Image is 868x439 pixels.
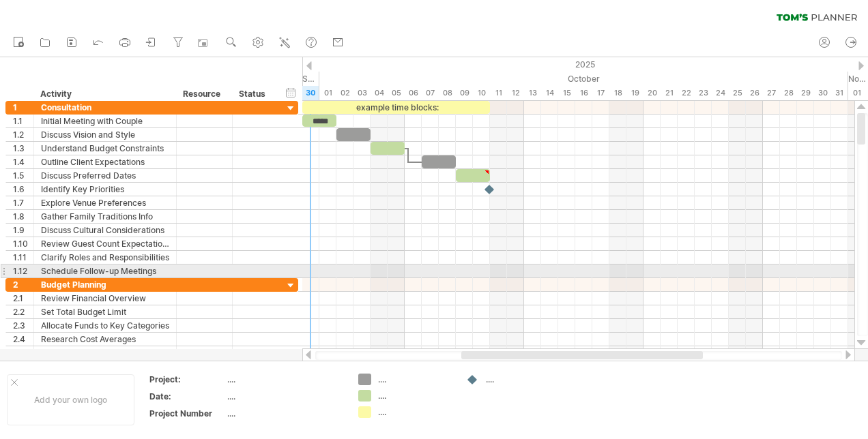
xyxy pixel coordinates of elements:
[848,86,865,100] div: Saturday, 1 November 2025
[13,196,33,209] div: 1.7
[643,86,661,100] div: Monday, 20 October 2025
[473,86,490,100] div: Friday, 10 October 2025
[626,86,643,100] div: Sunday, 19 October 2025
[13,101,33,114] div: 1
[41,346,169,359] div: Identify Potential Cost Savings
[13,183,33,196] div: 1.6
[763,86,780,100] div: Monday, 27 October 2025
[149,408,225,419] div: Project Number
[13,319,33,332] div: 2.3
[814,86,831,100] div: Thursday, 30 October 2025
[678,86,695,100] div: Wednesday, 22 October 2025
[541,86,558,100] div: Tuesday, 14 October 2025
[422,86,439,100] div: Tuesday, 7 October 2025
[40,87,169,101] div: Activity
[13,210,33,223] div: 1.8
[319,86,336,100] div: Wednesday, 1 October 2025
[729,86,746,100] div: Saturday, 25 October 2025
[302,86,319,100] div: Tuesday, 30 September 2025
[302,101,490,114] div: example time blocks:
[797,86,814,100] div: Wednesday, 29 October 2025
[13,333,33,346] div: 2.4
[695,86,712,100] div: Thursday, 23 October 2025
[41,237,169,250] div: Review Guest Count Expectations
[609,86,626,100] div: Saturday, 18 October 2025
[388,86,405,100] div: Sunday, 5 October 2025
[319,72,848,86] div: October 2025
[371,86,388,100] div: Saturday, 4 October 2025
[183,87,225,101] div: Resource
[41,155,169,168] div: Outline Client Expectations
[227,391,342,402] div: ....
[575,86,592,100] div: Thursday, 16 October 2025
[41,319,169,332] div: Allocate Funds to Key Categories
[592,86,609,100] div: Friday, 17 October 2025
[13,115,33,127] div: 1.1
[13,278,33,291] div: 2
[13,251,33,264] div: 1.11
[661,86,678,100] div: Tuesday, 21 October 2025
[41,128,169,141] div: Discuss Vision and Style
[149,391,225,402] div: Date:
[378,374,452,385] div: ....
[831,86,848,100] div: Friday, 31 October 2025
[507,86,524,100] div: Sunday, 12 October 2025
[13,169,33,182] div: 1.5
[353,86,371,100] div: Friday, 3 October 2025
[41,210,169,223] div: Gather Family Traditions Info
[41,251,169,264] div: Clarify Roles and Responsibilities
[336,86,353,100] div: Thursday, 2 October 2025
[41,142,169,155] div: Understand Budget Constraints
[439,86,456,100] div: Wednesday, 8 October 2025
[378,390,452,402] div: ....
[13,224,33,237] div: 1.9
[13,128,33,141] div: 1.2
[41,183,169,196] div: Identify Key Priorities
[227,408,342,419] div: ....
[41,305,169,318] div: Set Total Budget Limit
[149,374,225,385] div: Project:
[227,374,342,385] div: ....
[486,374,560,385] div: ....
[41,196,169,209] div: Explore Venue Preferences
[746,86,763,100] div: Sunday, 26 October 2025
[41,224,169,237] div: Discuss Cultural Considerations
[780,86,797,100] div: Tuesday, 28 October 2025
[13,292,33,305] div: 2.1
[41,264,169,277] div: Schedule Follow-up Meetings
[13,155,33,168] div: 1.4
[41,292,169,305] div: Review Financial Overview
[41,278,169,291] div: Budget Planning
[456,86,473,100] div: Thursday, 9 October 2025
[41,333,169,346] div: Research Cost Averages
[712,86,729,100] div: Friday, 24 October 2025
[41,101,169,114] div: Consultation
[13,346,33,359] div: 2.5
[558,86,575,100] div: Wednesday, 15 October 2025
[378,406,452,418] div: ....
[490,86,507,100] div: Saturday, 11 October 2025
[13,237,33,250] div: 1.10
[524,86,541,100] div: Monday, 13 October 2025
[13,305,33,318] div: 2.2
[41,169,169,182] div: Discuss Preferred Dates
[405,86,422,100] div: Monday, 6 October 2025
[239,87,269,101] div: Status
[7,374,134,425] div: Add your own logo
[13,264,33,277] div: 1.12
[13,142,33,155] div: 1.3
[41,115,169,127] div: Initial Meeting with Couple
